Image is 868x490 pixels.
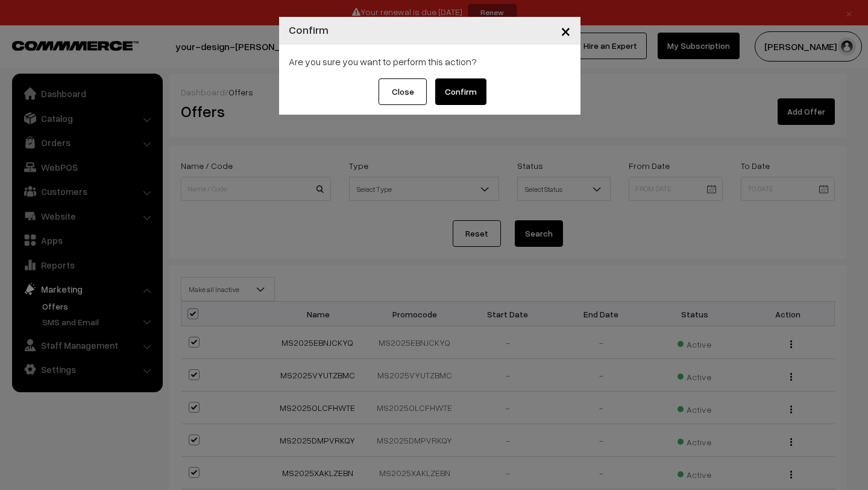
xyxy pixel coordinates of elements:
button: Confirm [435,78,486,105]
button: Close [379,78,427,105]
div: Are you sure you want to perform this action? [279,45,580,78]
button: Close [551,12,580,49]
h4: Confirm [289,22,329,38]
span: × [561,19,571,42]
